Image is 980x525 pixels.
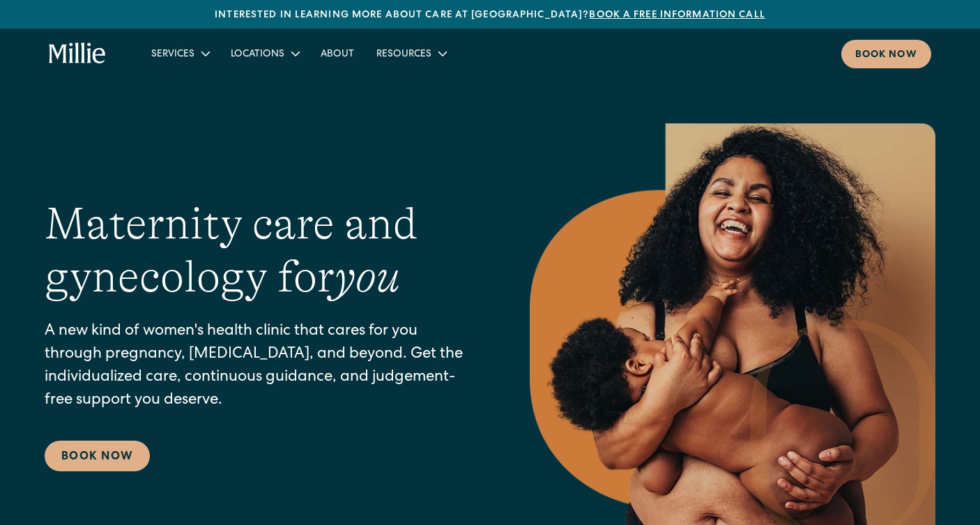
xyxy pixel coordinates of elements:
div: Services [140,42,220,65]
a: Book a free information call [589,10,765,20]
div: Locations [231,47,284,62]
p: A new kind of women's health clinic that cares for you through pregnancy, [MEDICAL_DATA], and bey... [45,321,474,413]
div: Resources [376,47,431,62]
a: home [49,43,107,65]
div: Services [151,47,194,62]
h1: Maternity care and gynecology for [45,197,474,305]
div: Locations [220,42,309,65]
div: Resources [365,42,457,65]
a: Book now [841,40,931,68]
em: you [335,252,400,302]
a: About [309,42,365,65]
div: Book now [855,48,917,63]
a: Book Now [45,441,150,471]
